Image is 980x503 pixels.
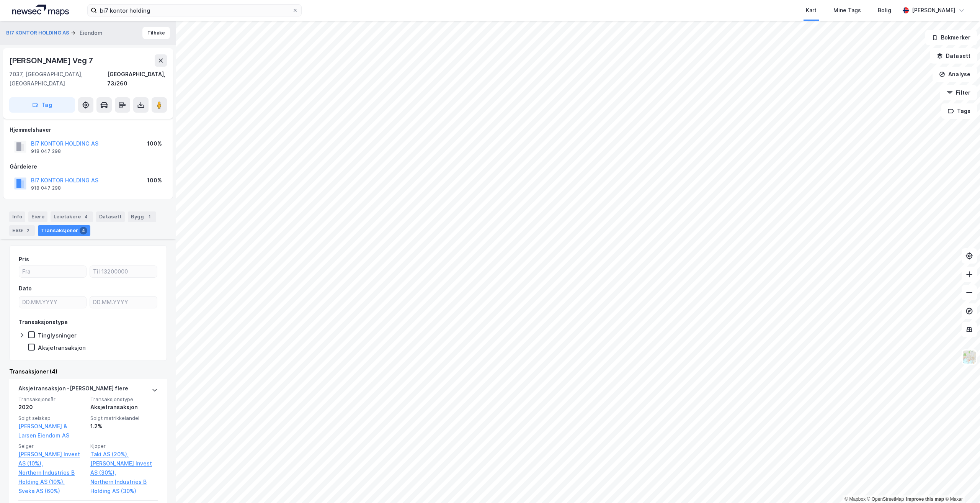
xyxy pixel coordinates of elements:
[80,28,103,38] div: Eiendom
[38,332,77,339] div: Tinglysninger
[878,6,891,15] div: Bolig
[867,496,904,502] a: OpenStreetMap
[90,459,158,477] a: [PERSON_NAME] Invest AS (30%),
[806,6,817,15] div: Kart
[90,415,158,421] span: Solgt matrikkelandel
[24,227,32,234] div: 2
[31,185,61,191] div: 918 047 298
[38,225,90,236] div: Transaksjoner
[51,211,93,222] div: Leietakere
[9,367,167,376] div: Transaksjoner (4)
[90,422,158,431] div: 1.2%
[18,450,86,468] a: [PERSON_NAME] Invest AS (10%),
[6,29,71,37] button: BI7 KONTOR HOLDING AS
[18,468,86,487] a: Northern Industries B Holding AS (10%),
[9,211,25,222] div: Info
[90,396,158,403] span: Transaksjonstype
[80,227,87,234] div: 4
[96,211,125,222] div: Datasett
[90,297,157,308] input: DD.MM.YYYY
[18,443,86,449] span: Selger
[19,266,86,277] input: Fra
[18,487,86,496] a: Sveka AS (60%)
[90,477,158,496] a: Northern Industries B Holding AS (30%)
[19,297,86,308] input: DD.MM.YYYY
[10,125,167,134] div: Hjemmelshaver
[82,213,90,221] div: 4
[19,318,68,327] div: Transaksjonstype
[912,6,955,15] div: [PERSON_NAME]
[90,443,158,449] span: Kjøper
[142,27,170,39] button: Tilbake
[18,423,69,439] a: [PERSON_NAME] & Larsen Eiendom AS
[97,5,292,16] input: Søk på adresse, matrikkel, gårdeiere, leietakere eller personer
[31,148,61,154] div: 918 047 298
[9,97,75,113] button: Tag
[128,211,156,222] div: Bygg
[90,450,158,459] a: Taki AS (20%),
[147,176,162,185] div: 100%
[962,350,977,364] img: Z
[9,54,95,67] div: [PERSON_NAME] Veg 7
[942,466,980,503] div: Kontrollprogram for chat
[12,5,69,16] img: logo.a4113a55bc3d86da70a041830d287a7e.svg
[18,384,128,396] div: Aksjetransaksjon - [PERSON_NAME] flere
[19,255,29,264] div: Pris
[147,139,162,148] div: 100%
[107,70,167,88] div: [GEOGRAPHIC_DATA], 73/260
[9,70,107,88] div: 7037, [GEOGRAPHIC_DATA], [GEOGRAPHIC_DATA]
[833,6,861,15] div: Mine Tags
[933,67,977,82] button: Analyse
[925,30,977,45] button: Bokmerker
[145,213,153,221] div: 1
[941,103,977,119] button: Tags
[28,211,47,222] div: Eiere
[10,162,167,171] div: Gårdeiere
[942,466,980,503] iframe: Chat Widget
[844,496,866,502] a: Mapbox
[19,284,32,293] div: Dato
[18,396,86,403] span: Transaksjonsår
[930,48,977,64] button: Datasett
[90,266,157,277] input: Til 13200000
[90,403,158,412] div: Aksjetransaksjon
[9,225,35,236] div: ESG
[38,344,86,351] div: Aksjetransaksjon
[940,85,977,100] button: Filter
[18,415,86,421] span: Solgt selskap
[906,496,944,502] a: Improve this map
[18,403,86,412] div: 2020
